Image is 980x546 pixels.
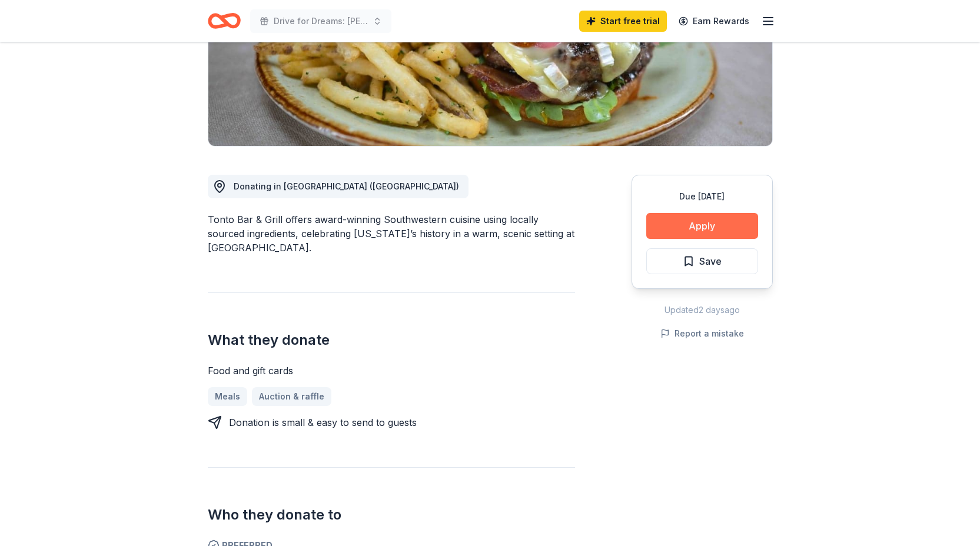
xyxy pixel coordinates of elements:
[234,181,459,191] span: Donating in [GEOGRAPHIC_DATA] ([GEOGRAPHIC_DATA])
[208,387,247,406] a: Meals
[646,213,758,239] button: Apply
[660,327,744,341] button: Report a mistake
[229,415,417,430] div: Donation is small & easy to send to guests
[208,7,241,35] a: Home
[632,303,773,317] div: Updated 2 days ago
[208,331,575,349] h2: What they donate
[250,9,391,33] button: Drive for Dreams: [PERSON_NAME]’s Miracle
[699,254,722,269] span: Save
[208,212,575,255] div: Tonto Bar & Grill offers award-winning Southwestern cuisine using locally sourced ingredients, ce...
[208,364,575,378] div: Food and gift cards
[672,11,756,32] a: Earn Rewards
[646,189,758,204] div: Due [DATE]
[274,14,368,28] span: Drive for Dreams: [PERSON_NAME]’s Miracle
[208,505,575,524] h2: Who they donate to
[646,248,758,274] button: Save
[252,387,331,406] a: Auction & raffle
[579,11,667,32] a: Start free trial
